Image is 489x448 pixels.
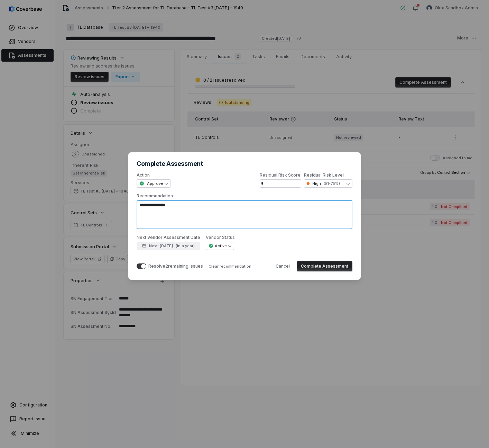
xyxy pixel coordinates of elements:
[304,172,352,178] label: Residual Risk Level
[137,242,200,250] button: Next: [DATE](in a year)
[149,243,173,249] span: Next: [DATE]
[176,243,195,249] span: ( in a year )
[206,235,235,240] label: Vendor Status
[260,172,301,178] label: Residual Risk Score
[271,261,294,271] button: Cancel
[137,200,352,229] textarea: Recommendation
[137,161,352,167] h2: Complete Assessment
[206,262,254,270] button: Clear recommendation
[137,235,200,240] label: Next Vendor Assessment Date
[137,172,170,178] label: Action
[137,193,352,229] label: Recommendation
[297,261,352,271] button: Complete Assessment
[148,263,203,269] div: Resolve 2 remaining issues
[137,263,146,269] button: Resolve2remaining issues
